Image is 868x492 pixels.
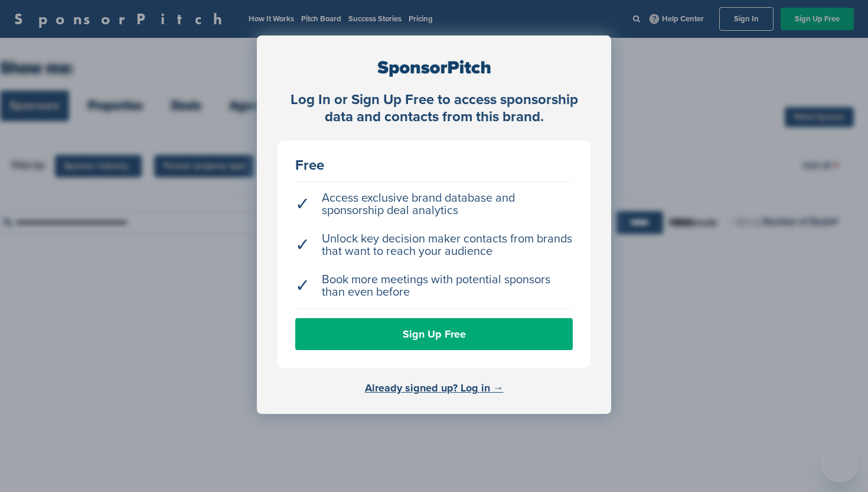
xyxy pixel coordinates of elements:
[821,445,859,483] iframe: Button to launch messaging window
[295,280,310,292] span: ✓
[295,158,573,173] div: Free
[295,186,573,223] li: Access exclusive brand database and sponsorship deal analytics
[295,198,310,211] span: ✓
[278,92,590,126] div: Log In or Sign Up Free to access sponsorship data and contacts from this brand.
[295,239,310,251] span: ✓
[295,318,573,350] a: Sign Up Free
[295,268,573,305] li: Book more meetings with potential sponsors than even before
[295,227,573,264] li: Unlock key decision maker contacts from brands that want to reach your audience
[365,381,504,394] a: Already signed up? Log in →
